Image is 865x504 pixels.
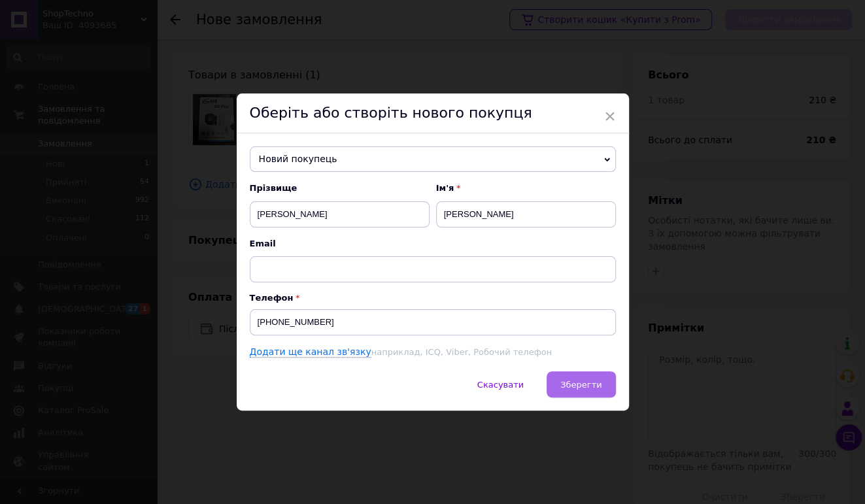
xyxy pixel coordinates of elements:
span: Зберегти [560,380,602,390]
button: Скасувати [464,371,537,397]
span: наприклад, ICQ, Viber, Робочий телефон [371,347,552,357]
div: Оберіть або створіть нового покупця [237,93,629,133]
input: Наприклад: Іванов [250,201,430,227]
span: Прізвище [250,182,430,194]
span: × [604,105,616,127]
input: Наприклад: Іван [436,201,616,227]
p: Телефон [250,293,616,303]
span: Новий покупець [250,146,616,173]
span: Ім'я [436,182,616,194]
span: Email [250,238,616,250]
input: +38 096 0000000 [250,309,616,335]
a: Додати ще канал зв'язку [250,346,371,358]
span: Скасувати [477,380,524,390]
button: Зберегти [547,371,615,397]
